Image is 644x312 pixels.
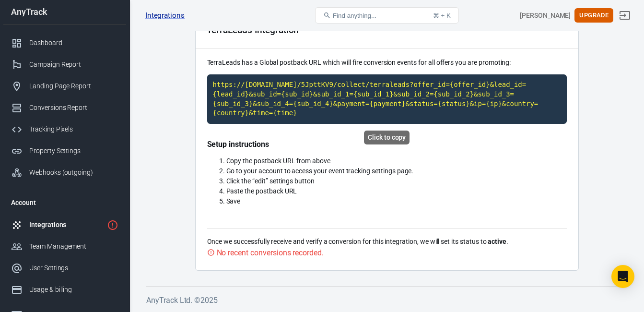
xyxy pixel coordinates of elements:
a: Sign out [613,4,636,27]
li: Paste the postback URL [226,186,567,196]
li: Click the “edit” settings button [226,176,567,186]
button: Upgrade [574,8,613,23]
a: Property Settings [3,140,126,162]
a: Dashboard [3,32,126,54]
li: Copy the postback URL from above [226,156,567,166]
a: Tracking Pixels [3,119,126,140]
div: Click to copy [364,131,410,144]
div: ⌘ + K [433,12,451,19]
div: User Settings [29,263,118,273]
a: Integrations [3,214,126,236]
p: Once we successfully receive and verify a conversion for this integration, we will set its status... [207,237,567,247]
p: TerraLeads has a Global postback URL which will fire conversion events for all offers you are pro... [207,58,567,68]
li: Go to your account to access your event tracking settings page. [226,166,567,176]
div: No recent conversions recorded. [217,247,324,259]
a: Integrations [145,11,185,21]
li: Account [3,191,126,214]
span: Find anything... [333,12,376,19]
a: User Settings [3,257,126,279]
a: Campaign Report [3,54,126,75]
button: Find anything...⌘ + K [315,7,459,24]
div: Campaign Report [29,60,118,70]
div: TerraLeads Integration [207,25,299,35]
div: Tracking Pixels [29,124,118,134]
li: Save [226,196,567,206]
div: Dashboard [29,38,118,48]
div: Landing Page Report [29,81,118,91]
div: Conversions Report [29,103,118,113]
div: Property Settings [29,146,118,156]
a: Webhooks (outgoing) [3,162,126,183]
div: Integrations [29,220,103,230]
a: Team Management [3,236,126,257]
a: Landing Page Report [3,75,126,97]
code: Click to copy [207,74,567,123]
svg: 1 networks not verified yet [107,219,118,231]
div: Open Intercom Messenger [611,265,634,288]
div: Usage & billing [29,285,118,295]
h6: AnyTrack Ltd. © 2025 [146,294,627,306]
div: Webhooks (outgoing) [29,168,118,178]
h4: Setup instructions [207,139,567,149]
a: Conversions Report [3,97,126,119]
div: Team Management [29,241,118,252]
a: Usage & billing [3,279,126,300]
strong: active [488,238,506,245]
div: AnyTrack [3,8,126,16]
div: Account id: 5JpttKV9 [520,11,571,21]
